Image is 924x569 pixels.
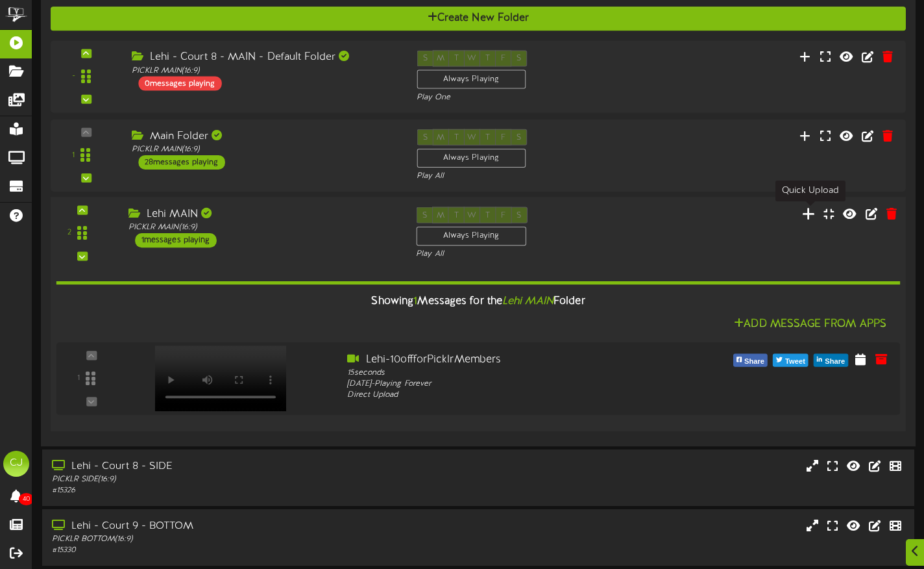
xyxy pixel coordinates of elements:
button: Share [814,354,848,367]
div: Always Playing [417,149,526,168]
button: Add Message From Apps [730,317,890,333]
div: Play All [417,171,611,183]
div: Lehi - Court 8 - SIDE [52,459,396,474]
div: 28 messages playing [138,155,225,170]
div: Main Folder [132,129,397,144]
div: 15 seconds [347,368,679,379]
div: Lehi-10offforPicklrMembers [347,353,679,368]
div: Showing Messages for the Folder [46,288,910,316]
div: PICKLR MAIN ( 16:9 ) [132,144,397,155]
span: 1 [413,296,417,308]
span: Tweet [783,355,808,369]
div: PICKLR MAIN ( 16:9 ) [132,65,397,76]
div: Play All [416,249,612,260]
i: Lehi MAIN [502,296,553,308]
div: 1 messages playing [135,234,217,248]
button: Share [733,354,768,367]
div: PICKLR MAIN ( 16:9 ) [128,222,396,233]
div: Always Playing [416,227,526,247]
span: Share [742,355,767,369]
div: Lehi MAIN [128,207,396,222]
span: 40 [19,493,34,505]
button: Create New Folder [51,7,906,31]
div: [DATE] - Playing Forever [347,379,679,390]
div: CJ [3,451,29,477]
div: PICKLR BOTTOM ( 16:9 ) [52,534,396,545]
div: 0 messages playing [138,77,221,91]
span: Share [822,355,847,369]
div: # 15330 [52,545,396,556]
button: Tweet [773,354,808,367]
div: Lehi - Court 9 - BOTTOM [52,519,396,534]
div: Direct Upload [347,390,679,401]
div: Lehi - Court 8 - MAIN - Default Folder [132,51,397,66]
div: Play One [417,92,611,103]
div: Always Playing [417,70,526,89]
div: PICKLR SIDE ( 16:9 ) [52,474,396,485]
div: # 15326 [52,485,396,496]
